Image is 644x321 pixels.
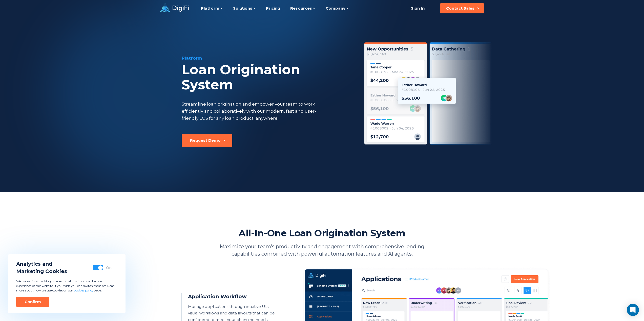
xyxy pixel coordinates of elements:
[182,134,232,147] button: Request Demo
[440,3,484,13] button: Contact Sales
[16,297,49,307] button: Confirm
[25,299,41,304] div: Confirm
[74,288,94,292] a: cookies policy
[446,6,474,11] div: Contact Sales
[16,268,67,275] span: Marketing Cookies
[239,227,405,239] h2: All-In-One Loan Origination System
[188,293,280,300] h3: Application Workflow
[182,101,325,122] div: Streamline loan origination and empower your team to work efficiently and collaboratively with ou...
[16,260,67,268] span: Analytics and
[212,243,432,258] p: Maximize your team’s productivity and engagement with comprehensive lending capabilities combined...
[182,55,352,61] div: Platform
[405,3,431,13] a: Sign In
[627,304,639,316] div: Open Intercom Messenger
[190,138,221,143] div: Request Demo
[182,62,352,92] div: Loan Origination System
[106,265,112,270] div: On
[16,279,117,293] p: We use various tracking cookies to help us improve the user experience of this website. If you wi...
